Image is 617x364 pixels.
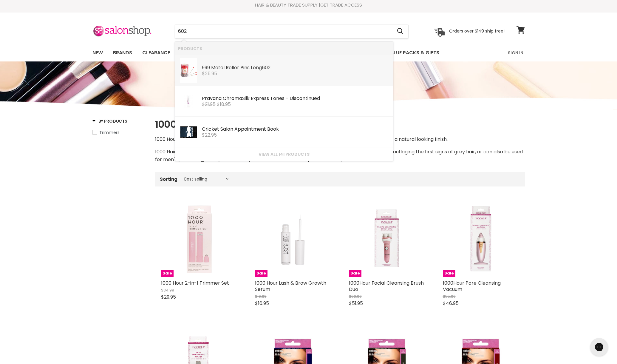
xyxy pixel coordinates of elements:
span: $55.00 [443,294,456,299]
form: Product [175,24,409,38]
span: 1000 Hair Colour applies quickly and easily and is perfect for at home or handbag travel. Ideal f... [155,148,523,163]
span: $46.95 [443,300,459,307]
img: column_6_appointment_200x.jpg [180,120,197,145]
a: 1000Hour Pore Cleansing Vacuum [443,280,501,293]
div: Pravana ChromaSilk Express Tones - Discontinued [202,96,390,102]
li: View All [175,147,393,161]
a: View all 141 products [178,152,390,157]
span: $51.95 [349,300,363,307]
a: Sign In [504,47,527,59]
a: Clearance [138,47,174,59]
a: 1000Hour Facial Cleansing Brush Duo [349,280,424,293]
span: $22.95 [202,132,217,138]
li: Products: Cricket Salon Appointment Book [175,117,393,147]
span: Sale [349,270,361,277]
a: Trimmers [92,129,148,136]
span: $19.99 [255,294,267,299]
span: Sale [255,270,267,277]
a: 1000 Hour 2-in-1 Trimmer SetSale [161,201,237,277]
div: HAIR & BEAUTY TRADE SUPPLY | [85,2,532,8]
span: 1000 Hour Hair Color Mascaras are designed to perfectly blend and cover up any re-growth area wit... [155,136,448,143]
h1: 1000 Hour [155,118,525,131]
img: 135013_2_200x.jpg [180,58,197,83]
s: $21.95 [202,101,216,108]
nav: Main [85,44,532,61]
a: 1000 Hour 2-in-1 Trimmer Set [161,280,229,286]
img: 1000 Hour 2-in-1 Trimmer Set [161,201,237,277]
li: Products: Pravana ChromaSilk Express Tones - Discontinued [175,86,393,117]
label: Sorting [160,177,177,182]
span: $25.95 [202,70,217,77]
img: Chromasilk_express_tones_200x.jpg [180,89,197,114]
span: Sale [161,270,174,277]
span: $60.00 [349,294,362,299]
span: Sale [443,270,455,277]
img: 1000Hour Facial Cleansing Brush Duo [349,201,425,277]
a: New [88,47,107,59]
a: 1000Hour Facial Cleansing Brush DuoSale [349,201,425,277]
button: Search [392,24,408,38]
a: 1000 Hour Lash & Brow Growth SerumSale [255,201,331,277]
li: Products [175,42,393,55]
input: Search [175,24,392,38]
a: 1000 Hour Lash & Brow Growth Serum [255,280,326,293]
div: Cricket Salon Appointment Book [202,127,390,133]
span: $29.95 [161,294,176,300]
iframe: Gorgias live chat messenger [587,336,611,358]
a: Value Packs & Gifts [383,47,444,59]
a: GET TRADE ACCESS [320,2,362,8]
span: $18.95 [217,101,231,108]
span: Trimmers [99,129,120,135]
img: 1000Hour Pore Cleansing Vacuum [443,201,519,277]
img: 1000 Hour Lash & Brow Growth Serum [255,201,331,277]
b: 602 [262,64,270,71]
h3: By Products [92,118,127,124]
ul: Main menu [88,44,474,61]
span: $34.99 [161,287,174,293]
li: Products: 999 Metal Roller Pins Long 602 [175,55,393,86]
span: $16.95 [255,300,269,307]
a: 1000Hour Pore Cleansing VacuumSale [443,201,519,277]
p: Orders over $149 ship free! [449,28,505,34]
div: 999 Metal Roller Pins Long [202,65,390,71]
a: Brands [109,47,137,59]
